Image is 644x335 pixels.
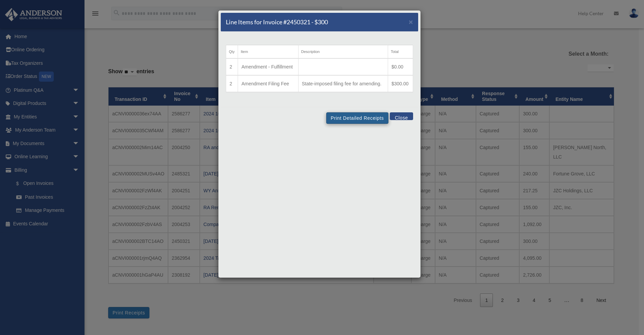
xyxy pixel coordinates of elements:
[409,18,413,25] button: Close
[226,58,238,75] td: 2
[226,45,238,59] th: Qty
[326,112,388,124] button: Print Detailed Receipts
[238,45,298,59] th: Item
[388,75,413,92] td: $300.00
[238,58,298,75] td: Amendment - Fulfillment
[409,18,413,26] span: ×
[388,58,413,75] td: $0.00
[298,45,388,59] th: Description
[238,75,298,92] td: Amendment Filing Fee
[226,18,328,26] h5: Line Items for Invoice #2450321 - $300
[390,112,413,120] button: Close
[226,75,238,92] td: 2
[298,75,388,92] td: State-imposed filing fee for amending.
[388,45,413,59] th: Total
